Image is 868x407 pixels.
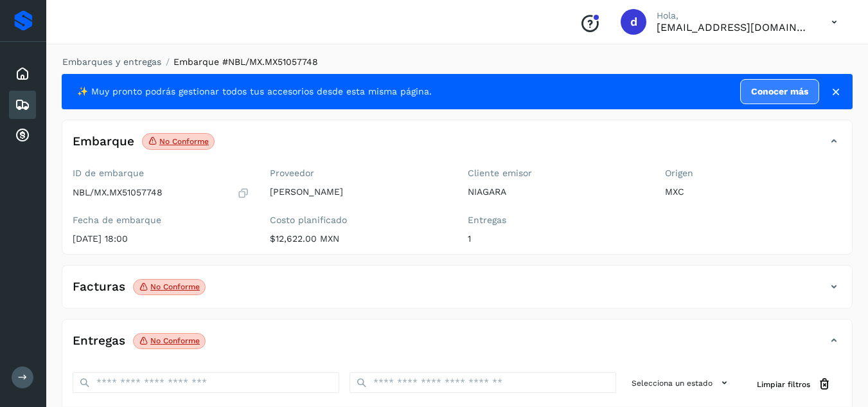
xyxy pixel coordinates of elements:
[657,21,811,33] p: daniel3129@outlook.com
[657,10,811,21] p: Hola,
[270,186,447,197] p: [PERSON_NAME]
[626,372,736,393] button: Selecciona un estado
[757,379,810,390] span: Limpiar filtros
[62,276,852,308] div: FacturasNo conforme
[62,330,852,362] div: EntregasNo conforme
[73,168,249,179] label: ID de embarque
[73,134,134,149] h4: Embarque
[73,187,163,198] p: NBL/MX.MX51057748
[159,137,209,146] p: No conforme
[150,282,200,291] p: No conforme
[62,55,853,69] nav: breadcrumb
[62,131,852,163] div: EmbarqueNo conforme
[73,215,249,226] label: Fecha de embarque
[740,79,819,104] a: Conocer más
[468,233,644,244] p: 1
[270,168,447,179] label: Proveedor
[9,60,36,88] div: Inicio
[468,186,644,197] p: NIAGARA
[665,186,842,197] p: MXC
[73,280,125,294] h4: Facturas
[270,233,447,244] p: $12,622.00 MXN
[77,85,432,98] span: ✨ Muy pronto podrás gestionar todos tus accesorios desde esta misma página.
[173,57,318,67] span: Embarque #NBL/MX.MX51057748
[73,233,249,244] p: [DATE] 18:00
[73,334,125,348] h4: Entregas
[9,122,36,150] div: Cuentas por cobrar
[665,168,842,179] label: Origen
[62,57,161,67] a: Embarques y entregas
[468,168,644,179] label: Cliente emisor
[270,215,447,226] label: Costo planificado
[747,372,842,396] button: Limpiar filtros
[9,91,36,119] div: Embarques
[150,336,200,345] p: No conforme
[468,215,644,226] label: Entregas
